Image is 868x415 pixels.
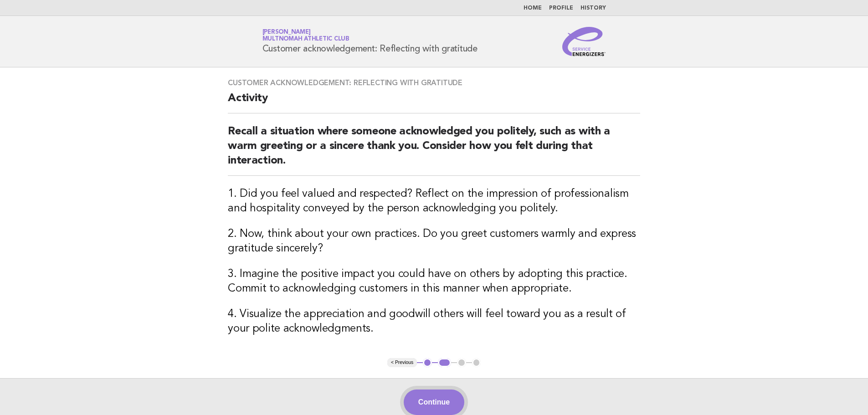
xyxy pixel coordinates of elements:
[228,124,640,176] h2: Recall a situation where someone acknowledged you politely, such as with a warm greeting or a sin...
[228,187,640,216] h3: 1. Did you feel valued and respected? Reflect on the impression of professionalism and hospitalit...
[524,5,542,11] a: Home
[387,358,417,367] button: < Previous
[549,5,573,11] a: Profile
[228,267,640,296] h3: 3. Imagine the positive impact you could have on others by adopting this practice. Commit to ackn...
[580,5,606,11] a: History
[228,91,640,113] h2: Activity
[404,389,464,415] button: Continue
[262,30,478,53] h1: Customer acknowledgement: Reflecting with gratitude
[262,29,349,42] a: [PERSON_NAME]Multnomah Athletic Club
[262,36,349,42] span: Multnomah Athletic Club
[228,227,640,256] h3: 2. Now, think about your own practices. Do you greet customers warmly and express gratitude since...
[562,27,606,56] img: Service Energizers
[228,307,640,336] h3: 4. Visualize the appreciation and goodwill others will feel toward you as a result of your polite...
[438,358,451,367] button: 2
[423,358,432,367] button: 1
[228,78,640,87] h3: Customer acknowledgement: Reflecting with gratitude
